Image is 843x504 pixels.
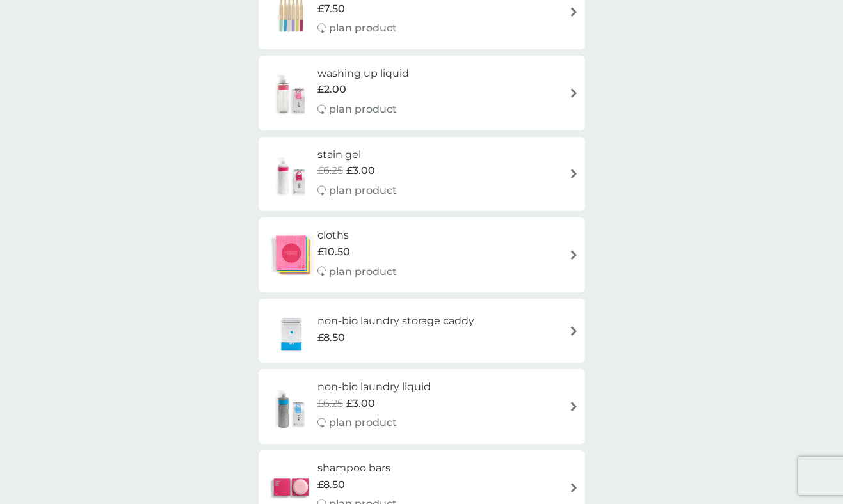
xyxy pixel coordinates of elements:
[317,162,343,179] span: £6.25
[265,384,317,429] img: non-bio laundry liquid
[569,88,579,98] img: arrow right
[569,402,579,411] img: arrow right
[317,329,345,346] span: £8.50
[265,233,317,278] img: cloths
[346,162,375,179] span: £3.00
[317,81,346,98] span: £2.00
[329,414,397,431] p: plan product
[317,227,397,244] h6: cloths
[346,395,375,412] span: £3.00
[569,250,579,260] img: arrow right
[329,264,397,280] p: plan product
[317,146,397,163] h6: stain gel
[317,65,409,82] h6: washing up liquid
[329,20,397,36] p: plan product
[317,313,474,329] h6: non-bio laundry storage caddy
[317,379,431,395] h6: non-bio laundry liquid
[317,476,345,493] span: £8.50
[569,326,579,336] img: arrow right
[265,308,317,353] img: non-bio laundry storage caddy
[265,70,317,115] img: washing up liquid
[317,244,350,260] span: £10.50
[317,460,397,476] h6: shampoo bars
[265,152,317,196] img: stain gel
[329,182,397,199] p: plan product
[329,101,397,118] p: plan product
[317,1,345,17] span: £7.50
[569,169,579,178] img: arrow right
[569,483,579,492] img: arrow right
[569,7,579,17] img: arrow right
[317,395,343,412] span: £6.25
